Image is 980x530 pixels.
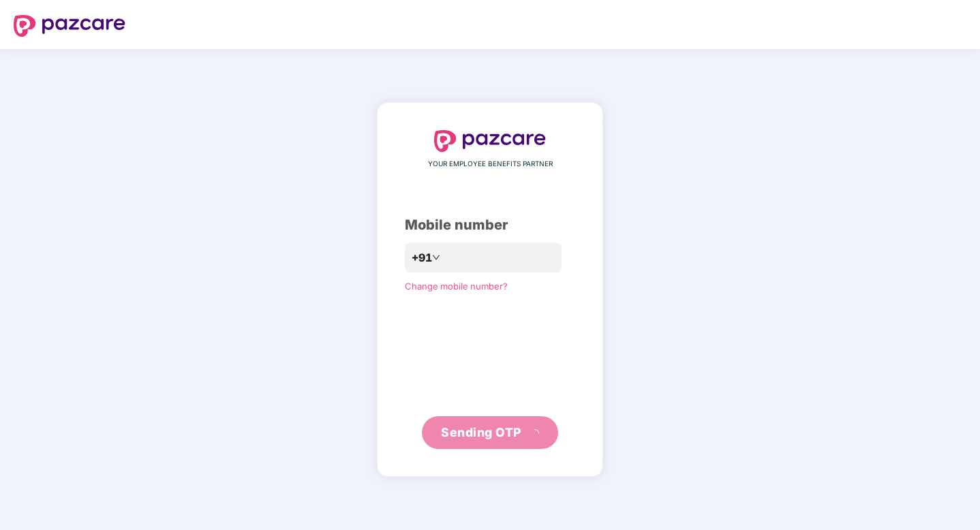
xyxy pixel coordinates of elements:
img: logo [14,15,125,37]
span: +91 [412,249,432,266]
span: YOUR EMPLOYEE BENEFITS PARTNER [428,159,553,170]
button: Sending OTPloading [422,416,558,449]
span: down [432,253,440,262]
div: Mobile number [405,215,575,236]
a: Change mobile number? [405,281,508,292]
img: logo [434,130,546,152]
